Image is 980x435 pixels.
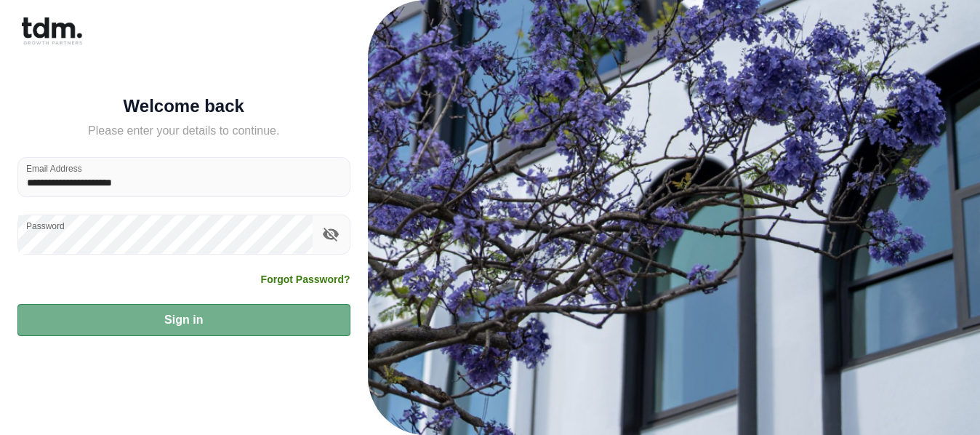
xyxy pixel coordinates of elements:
[261,272,350,287] a: Forgot Password?
[318,222,343,247] button: toggle password visibility
[17,122,350,140] h5: Please enter your details to continue.
[17,304,350,336] button: Sign in
[26,162,82,175] label: Email Address
[26,220,65,232] label: Password
[17,99,350,113] h5: Welcome back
